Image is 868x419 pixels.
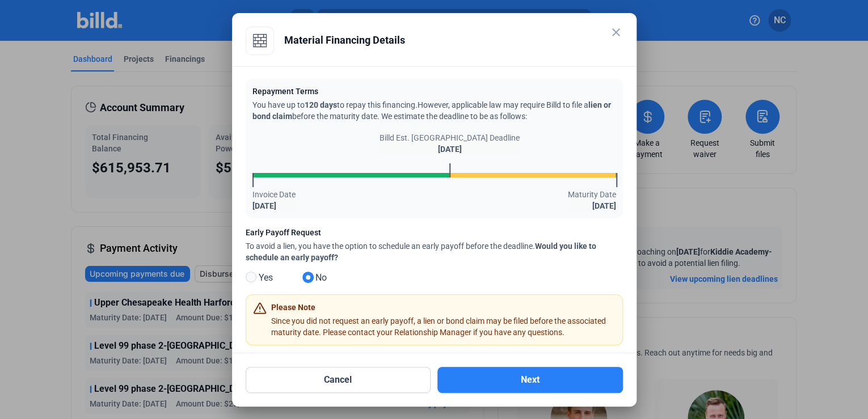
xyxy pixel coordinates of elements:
[254,271,273,285] span: Yes
[271,315,616,338] div: Since you did not request an early payoff, a lien or bond claim may be filed before the associate...
[609,26,623,39] mat-icon: close
[252,100,611,121] span: lien or bond claim
[568,189,616,200] span: Maturity Date
[271,302,315,313] div: Please Note
[437,145,461,154] strong: [DATE]
[252,99,616,122] div: You have up to to repay this financing. However, applicable law may require Billd to file a befor...
[252,201,276,210] strong: [DATE]
[592,201,616,210] strong: [DATE]
[311,271,327,285] span: No
[252,189,296,200] span: Invoice Date
[252,86,616,97] div: Repayment Terms
[437,367,623,393] button: Next
[305,100,337,109] span: 120 days
[246,242,596,262] span: Would you like to schedule an early payoff?
[246,227,623,241] label: Early Payoff Request
[380,132,520,143] span: Billd Est. [GEOGRAPHIC_DATA] Deadline
[284,27,623,54] div: Material Financing Details
[246,240,623,263] div: To avoid a lien, you have the option to schedule an early payoff before the deadline.
[246,367,431,393] button: Cancel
